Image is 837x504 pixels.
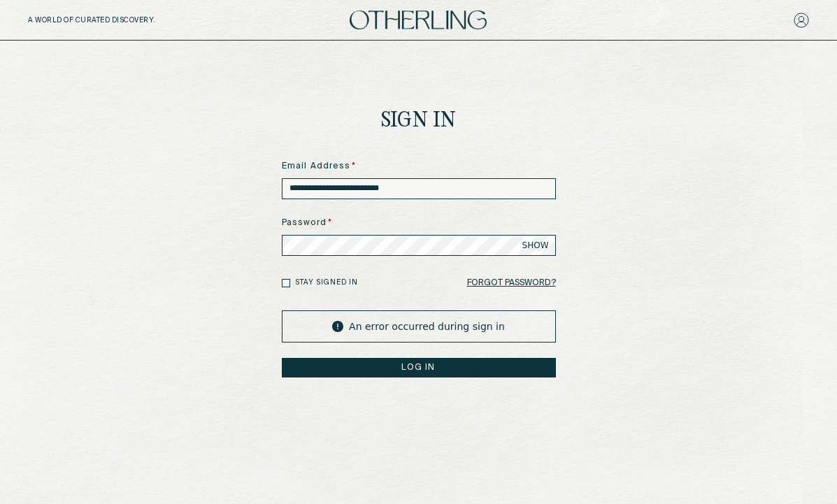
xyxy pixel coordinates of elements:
[282,160,556,173] label: Email Address
[381,110,457,132] h1: Sign In
[282,217,556,229] label: Password
[467,273,556,293] a: Forgot Password?
[350,10,487,29] img: logo
[282,310,556,343] div: An error occurred during sign in
[28,16,216,24] h5: A WORLD OF CURATED DISCOVERY.
[522,240,549,251] span: SHOW
[282,358,556,377] button: LOG IN
[295,278,358,288] label: Stay signed in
